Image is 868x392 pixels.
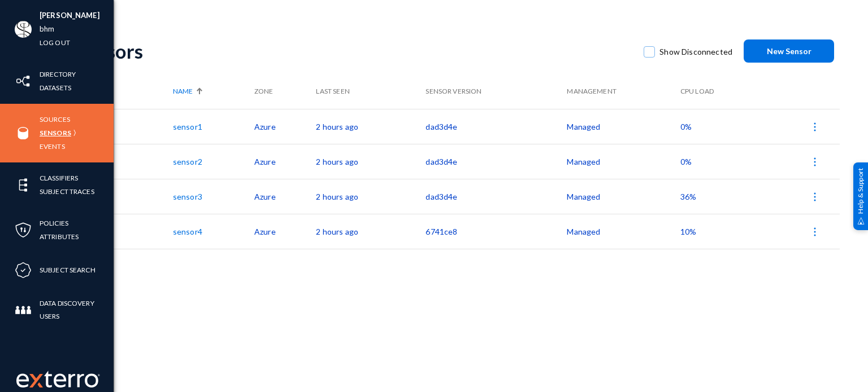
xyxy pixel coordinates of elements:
[173,157,202,166] a: sensor2
[857,217,865,224] img: help_support.svg
[29,374,43,387] img: exterro-logo.svg
[426,179,567,214] td: dad3d4e
[173,86,193,96] span: Name
[40,68,76,81] a: Directory
[15,21,32,38] img: ACg8ocIa8OWj5FIzaB8MU-JIbNDt0RWcUDl_eQ0ZyYxN7rWYZ1uJfn9p=s96-c
[40,140,65,153] a: Events
[680,192,696,201] span: 36%
[316,144,426,179] td: 2 hours ago
[40,230,79,243] a: Attributes
[40,126,71,139] a: Sensors
[75,74,173,109] th: Status
[680,122,692,131] span: 0%
[254,179,316,214] td: Azure
[40,217,68,230] a: Policies
[659,43,732,60] span: Show Disconnected
[173,227,202,236] a: sensor4
[767,46,811,56] span: New Sensor
[316,214,426,249] td: 2 hours ago
[567,109,680,144] td: Managed
[16,371,100,387] img: exterro-work-mark.svg
[173,122,202,131] a: sensor1
[744,39,834,63] button: New Sensor
[40,171,78,184] a: Classifiers
[853,162,868,230] div: Help & Support
[316,179,426,214] td: 2 hours ago
[254,109,316,144] td: Azure
[680,157,692,166] span: 0%
[40,9,99,23] li: [PERSON_NAME]
[567,214,680,249] td: Managed
[809,191,821,202] img: icon-more.svg
[809,156,821,168] img: icon-more.svg
[40,113,70,126] a: Sources
[809,226,821,237] img: icon-more.svg
[173,192,202,201] a: sensor3
[426,109,567,144] td: dad3d4e
[254,214,316,249] td: Azure
[426,74,567,109] th: Sensor Version
[173,86,249,96] div: Name
[567,179,680,214] td: Managed
[254,144,316,179] td: Azure
[426,214,567,249] td: 6741ce8
[40,23,54,36] a: bhm
[316,74,426,109] th: Last Seen
[40,263,96,276] a: Subject Search
[254,74,316,109] th: Zone
[567,74,680,109] th: Management
[15,262,32,279] img: icon-compliance.svg
[75,39,632,63] div: Sensors
[15,177,32,193] img: icon-elements.svg
[40,81,71,94] a: Datasets
[15,125,32,142] img: icon-sources.svg
[426,144,567,179] td: dad3d4e
[567,144,680,179] td: Managed
[316,109,426,144] td: 2 hours ago
[809,121,821,133] img: icon-more.svg
[40,297,114,323] a: Data Discovery Users
[680,74,757,109] th: CPU Load
[15,73,32,90] img: icon-inventory.svg
[680,227,696,236] span: 10%
[40,36,70,49] a: Log out
[40,185,94,198] a: Subject Traces
[15,302,32,319] img: icon-members.svg
[15,222,32,239] img: icon-policies.svg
